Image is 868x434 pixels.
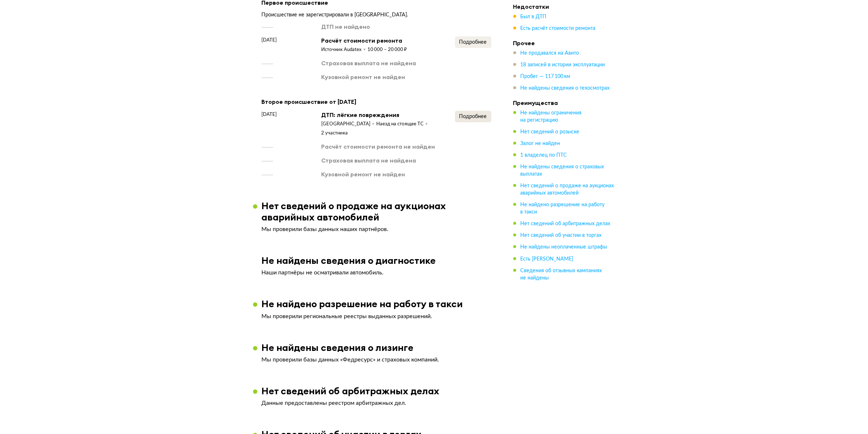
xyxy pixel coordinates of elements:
span: Подробнее [459,114,487,119]
button: Подробнее [455,36,491,48]
span: Нет сведений о розыске [521,129,580,134]
span: 1 владелец по ПТС [521,153,567,158]
p: Данные предоставлены реестром арбитражных дел. [262,399,491,407]
span: Пробег — 117 100 км [521,74,571,79]
div: Источник Audatex [322,47,368,53]
div: Кузовной ремонт не найден [322,170,405,178]
p: Наши партнёры не осматривали автомобиль. [262,269,491,276]
h3: Нет сведений об арбитражных делах [262,385,440,396]
span: Сведения об отзывных кампаниях не найдены [521,268,602,280]
span: Не найдено разрешение на работу в такси [521,202,605,215]
span: Нет сведений о продаже на аукционах аварийных автомобилей [521,183,614,196]
div: [GEOGRAPHIC_DATA] [322,121,377,128]
p: Мы проверили базы данных «Федресурс» и страховых компаний. [262,356,491,363]
div: Расчёт стоимости ремонта [322,36,407,44]
h4: Прочее [513,39,615,47]
h3: Не найдены сведения о диагностике [262,255,436,266]
span: 18 записей в истории эксплуатации [521,62,605,67]
span: Нет сведений об участии в торгах [521,233,602,238]
h4: Преимущества [513,99,615,106]
span: [DATE] [262,111,277,118]
span: Нет сведений об арбитражных делах [521,221,611,226]
div: ДТП: лёгкие повреждения [322,111,455,119]
div: Наезд на стоящее ТС [377,121,430,128]
span: Не найдены сведения о техосмотрах [521,86,610,91]
div: ДТП не найдено [322,23,370,31]
h3: Не найдено разрешение на работу в такси [262,298,463,309]
div: Расчёт стоимости ремонта не найден [322,142,435,150]
p: Мы проверили региональные реестры выданных разрешений. [262,313,491,320]
span: Был в ДТП [521,14,547,19]
span: Не найдены сведения о страховых выплатах [521,164,604,177]
div: Происшествие не зарегистрировали в [GEOGRAPHIC_DATA]. [262,12,491,18]
span: Есть [PERSON_NAME] [521,256,573,261]
span: Не продавался на Авито [521,51,579,56]
span: Не найдены ограничения на регистрацию [521,110,582,123]
div: Страховая выплата не найдена [322,59,416,67]
button: Подробнее [455,111,491,122]
p: Мы проверили базы данных наших партнёров. [262,226,491,233]
h3: Нет сведений о продаже на аукционах аварийных автомобилей [262,200,500,223]
div: 10 000 – 20 000 ₽ [368,47,407,53]
div: Страховая выплата не найдена [322,156,416,164]
div: 2 участника [322,130,348,137]
span: Не найдены неоплаченные штрафы [521,245,607,250]
span: Есть расчёт стоимости ремонта [521,26,596,31]
span: Подробнее [459,40,487,45]
div: Второе происшествие от [DATE] [262,97,491,106]
h4: Недостатки [513,3,615,10]
span: Залог не найден [521,141,560,146]
span: [DATE] [262,36,277,44]
h3: Не найдены сведения о лизинге [262,342,414,353]
div: Кузовной ремонт не найден [322,73,405,81]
